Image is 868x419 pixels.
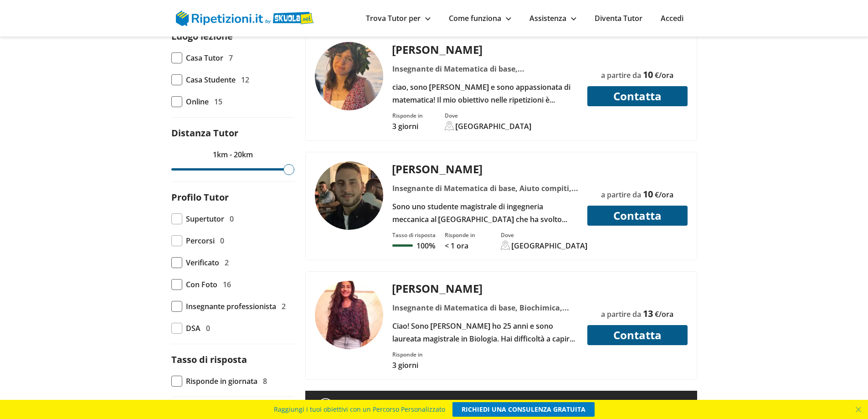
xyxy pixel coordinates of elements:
a: Diventa Tutor [595,13,642,23]
div: Dove [445,112,532,119]
div: [PERSON_NAME] [389,281,581,296]
span: Percorsi [186,234,215,247]
span: Supertutor [186,212,224,225]
a: logo Skuola.net | Ripetizioni.it [176,12,314,22]
span: a partire da [601,70,641,80]
span: Risponde in giornata [186,375,257,388]
span: 0 [230,212,234,225]
span: Casa Studente [186,73,236,86]
span: 0 [220,234,224,247]
div: Risponde in [392,351,423,358]
div: Insegnante di Matematica di base, [PERSON_NAME] compiti, [PERSON_NAME], Algebra, Algebra lineare,... [389,62,581,75]
div: [GEOGRAPHIC_DATA] [456,121,532,131]
span: 10 [643,188,653,200]
span: Con Foto [186,278,217,291]
span: Verificato [186,256,219,269]
button: Contatta [587,206,688,226]
span: 13 [643,307,653,320]
span: Casa Tutor [186,52,223,64]
span: 0 [206,322,210,335]
div: Risponde in [445,231,475,239]
span: 10 [643,68,653,81]
div: Tasso di risposta [392,231,436,239]
img: tutor a Torino - Pierluca [315,161,383,230]
label: Tasso di risposta [171,353,247,366]
span: 2 [282,300,286,313]
button: Contatta [587,86,688,106]
div: Sono uno studente magistrale di ingegneria meccanica al [GEOGRAPHIC_DATA] che ha svolto costantem... [389,200,581,226]
button: Contatta [587,325,688,345]
img: tutor a Torino - Alessandra [315,281,383,349]
span: 2 [225,256,229,269]
span: Online [186,95,209,108]
a: Come funziona [449,13,511,23]
p: 3 giorni [392,360,423,370]
label: Profilo Tutor [171,191,229,203]
span: Insegnante professionista [186,300,276,313]
div: [PERSON_NAME] [389,161,581,176]
a: Assistenza [529,13,576,23]
span: DSA [186,322,200,335]
div: Dove [501,231,588,239]
span: 12 [241,73,249,86]
p: 100% [416,241,435,251]
a: Trova Tutor per [366,13,431,23]
span: 7 [229,52,233,64]
img: logo Skuola.net | Ripetizioni.it [176,10,314,26]
p: 1km - 20km [171,148,294,161]
span: €/ora [655,70,673,80]
p: 3 giorni [392,121,423,131]
a: Accedi [661,13,683,23]
span: 8 [263,375,267,388]
div: [PERSON_NAME] [389,42,581,57]
div: Ciao! Sono [PERSON_NAME] ho 25 anni e sono laureata magistrale in Biologia. Hai difficoltà a capi... [389,320,581,345]
span: 16 [223,278,231,291]
p: < 1 ora [445,241,475,251]
div: ciao, sono [PERSON_NAME] e sono appassionata di matematica! Il mio obiettivo nelle ripetizioni è ... [389,81,581,106]
div: Insegnante di Matematica di base, Aiuto compiti, [PERSON_NAME] prova invalsi, Algebra, Aritmetica... [389,182,581,195]
span: €/ora [655,190,673,200]
div: Risponde in [392,112,423,119]
span: Raggiungi i tuoi obiettivi con un Percorso Personalizzato [274,402,445,417]
span: a partire da [601,309,641,319]
span: €/ora [655,309,673,319]
a: RICHIEDI UNA CONSULENZA GRATUITA [452,402,595,417]
span: a partire da [601,190,641,200]
div: Insegnante di Matematica di base, Biochimica, Biologia, Biologia cellulare, Biologia e genetica, ... [389,301,581,314]
div: [GEOGRAPHIC_DATA] [512,241,588,251]
span: 15 [214,95,222,108]
label: Distanza Tutor [171,127,238,139]
img: tutor a Torino - Elena [315,42,383,110]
